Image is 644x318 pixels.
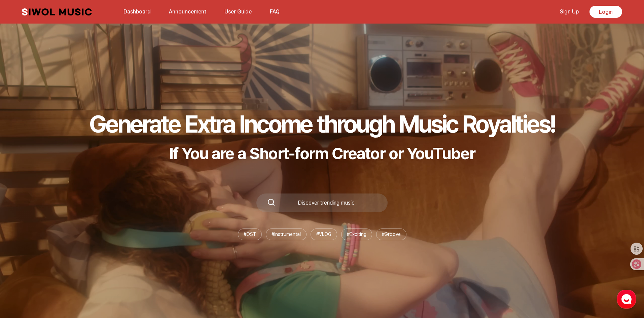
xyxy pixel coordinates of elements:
h1: Generate Extra Income through Music Royalties! [89,109,555,138]
a: Announcement [165,4,210,19]
li: # VLOG [311,228,337,240]
li: # Exciting [341,228,372,240]
button: FAQ [266,4,284,20]
a: Sign Up [556,4,583,19]
a: User Guide [220,4,256,19]
div: Discover trending music [275,200,377,206]
a: Dashboard [119,4,155,19]
li: # Instrumental [266,228,307,240]
li: # OST [238,228,262,240]
p: If You are a Short-form Creator or YouTuber [89,144,555,163]
a: Login [589,6,622,18]
li: # Groove [376,228,406,240]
